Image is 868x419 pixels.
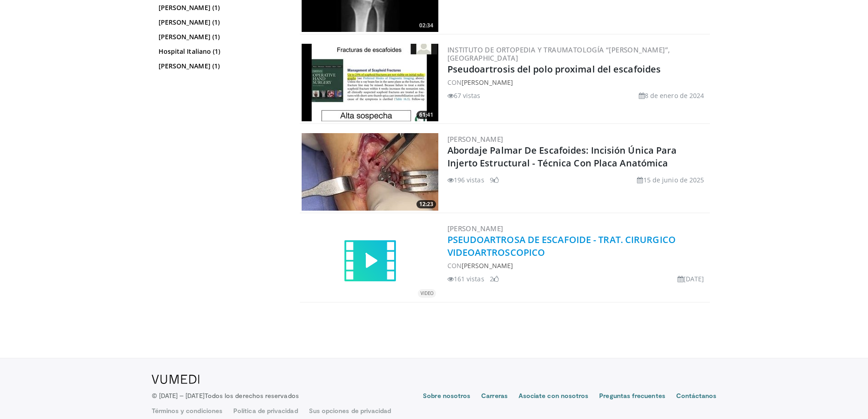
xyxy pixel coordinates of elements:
a: 61:41 [302,44,438,121]
font: 2 [490,274,493,283]
font: Hospital Italiano (1) [159,47,221,56]
a: [PERSON_NAME] (1) [159,18,284,27]
font: 8 de enero de 2024 [645,91,704,100]
a: [PERSON_NAME] [462,78,513,87]
font: [DATE] [683,274,704,283]
a: Sus opciones de privacidad [309,406,391,415]
font: [PERSON_NAME] (1) [159,18,220,26]
a: Política de privacidad [233,406,298,415]
a: [PERSON_NAME] (1) [159,32,284,41]
a: Abordaje Palmar De Escafoides: Incisión Única Para Injerto Estructural - Técnica Con Placa Anatómica [447,144,677,169]
font: Términos y condiciones [152,407,223,414]
font: © [DATE] – [DATE] [152,392,205,399]
a: PSEUDOARTROSA DE ESCAFOIDE - TRAT. CIRURGICO VIDEOARTROSCOPICO [447,233,676,259]
font: 9 [490,176,493,184]
a: Carreras [481,391,508,402]
font: 161 vistas [454,274,484,283]
a: Preguntas frecuentes [599,391,665,402]
a: Hospital Italiano (1) [159,47,284,56]
img: Logotipo de VuMedi [152,375,200,384]
a: [PERSON_NAME] [447,134,503,144]
a: Contáctanos [676,391,717,402]
font: [PERSON_NAME] (1) [159,32,220,41]
a: Sobre nosotros [423,391,470,402]
font: [PERSON_NAME] (1) [159,3,220,12]
a: Términos y condiciones [152,406,223,415]
font: 196 vistas [454,176,484,184]
font: Preguntas frecuentes [599,392,665,399]
font: Contáctanos [676,392,717,399]
a: Instituto de Ortopedia y Traumatología “[PERSON_NAME]”, [GEOGRAPHIC_DATA] [447,45,670,62]
font: CON [447,261,462,270]
font: 15 de junio de 2025 [643,176,704,184]
a: [PERSON_NAME] (1) [159,3,284,12]
font: Política de privacidad [233,407,298,414]
font: Sus opciones de privacidad [309,407,391,414]
font: 12:23 [419,200,433,208]
font: 61:41 [419,111,433,119]
a: [PERSON_NAME] [447,224,503,233]
font: 67 vistas [454,91,481,100]
a: [PERSON_NAME] (1) [159,62,284,71]
a: VIDEO [302,234,438,289]
font: [PERSON_NAME] (1) [159,62,220,70]
a: 12:23 [302,133,438,211]
font: Carreras [481,392,508,399]
font: Sobre nosotros [423,392,470,399]
font: CON [447,78,462,87]
a: Asociate con nosotros [519,391,588,402]
a: Pseudoartrosis del polo proximal del escafoides [447,63,661,75]
font: 02:34 [419,21,433,29]
a: [PERSON_NAME] [462,261,513,270]
img: fd8b452a-906d-4a6c-8cab-e8182db0fb97.300x170_q85_crop-smart_upscale.jpg [302,44,438,121]
img: video.svg [343,234,397,289]
font: Todos los derechos reservados [205,392,299,399]
img: 4243dd78-41f8-479f-aea7-f14fc657eb0e.300x170_q85_crop-smart_upscale.jpg [302,133,438,211]
font: VIDEO [421,290,433,296]
font: Asociate con nosotros [519,392,588,399]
